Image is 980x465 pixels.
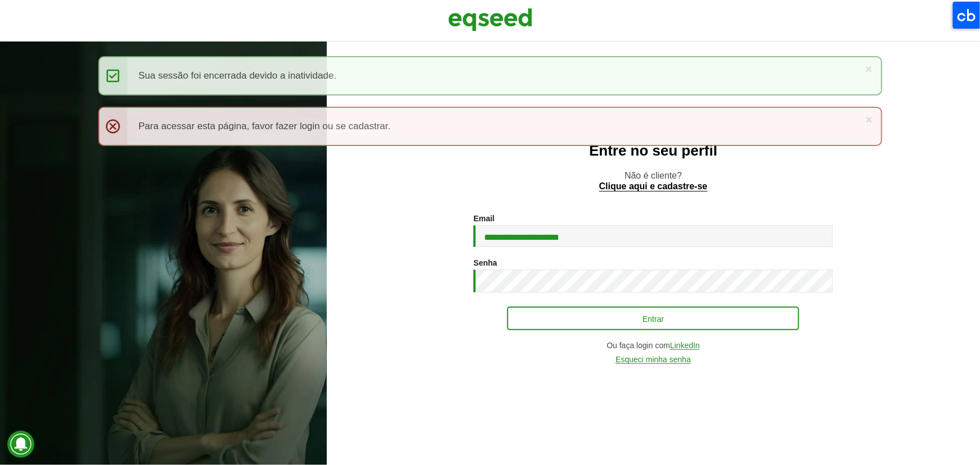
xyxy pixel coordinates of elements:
[349,143,958,159] h2: Entre no seu perfil
[98,107,882,146] div: Para acessar esta página, favor fazer login ou se cadastrar.
[865,113,872,125] a: ×
[473,215,494,222] label: Email
[448,6,532,34] img: EqSeed Logo
[865,63,872,75] a: ×
[349,170,958,192] p: Não é cliente?
[616,355,691,364] a: Esqueci minha senha
[473,259,497,267] label: Senha
[507,307,799,330] button: Entrar
[599,182,708,192] a: Clique aqui e cadastre-se
[473,341,833,350] div: Ou faça login com
[98,56,882,95] div: Sua sessão foi encerrada devido a inatividade.
[670,341,700,350] a: LinkedIn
